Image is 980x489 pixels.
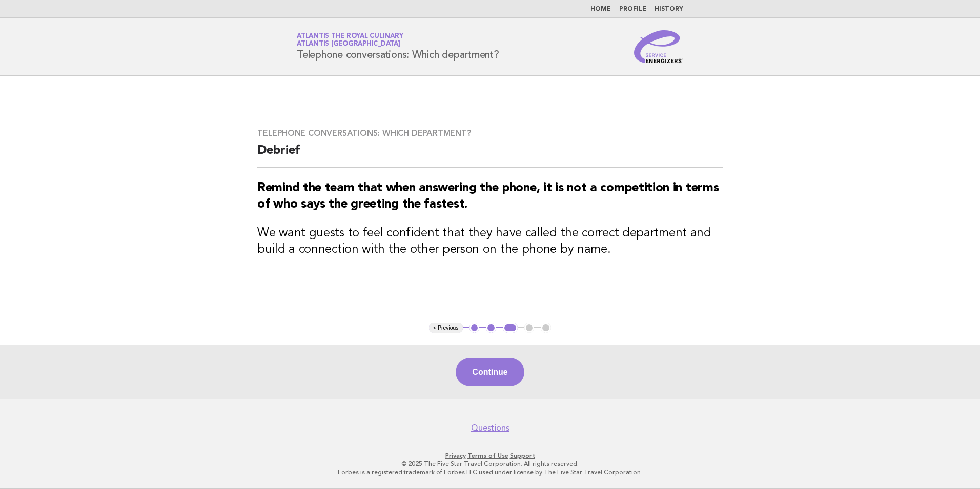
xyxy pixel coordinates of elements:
[176,452,804,460] p: · ·
[257,225,723,258] h3: We want guests to feel confident that they have called the correct department and build a connect...
[456,358,524,386] button: Continue
[297,33,403,47] a: Atlantis the Royal CulinaryAtlantis [GEOGRAPHIC_DATA]
[467,452,508,459] a: Terms of Use
[486,323,496,333] button: 2
[297,41,400,48] span: Atlantis [GEOGRAPHIC_DATA]
[469,323,480,333] button: 1
[445,452,466,459] a: Privacy
[176,460,804,468] p: © 2025 The Five Star Travel Corporation. All rights reserved.
[510,452,535,459] a: Support
[257,142,723,168] h2: Debrief
[619,6,646,12] a: Profile
[471,423,509,433] a: Questions
[257,182,719,211] strong: Remind the team that when answering the phone, it is not a competition in terms of who says the g...
[655,6,683,12] a: History
[590,6,611,12] a: Home
[634,30,683,63] img: Service Energizers
[257,128,723,138] h3: Telephone conversations: Which department?
[429,323,462,333] button: < Previous
[503,323,518,333] button: 3
[176,468,804,476] p: Forbes is a registered trademark of Forbes LLC used under license by The Five Star Travel Corpora...
[297,33,499,60] h1: Telephone conversations: Which department?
